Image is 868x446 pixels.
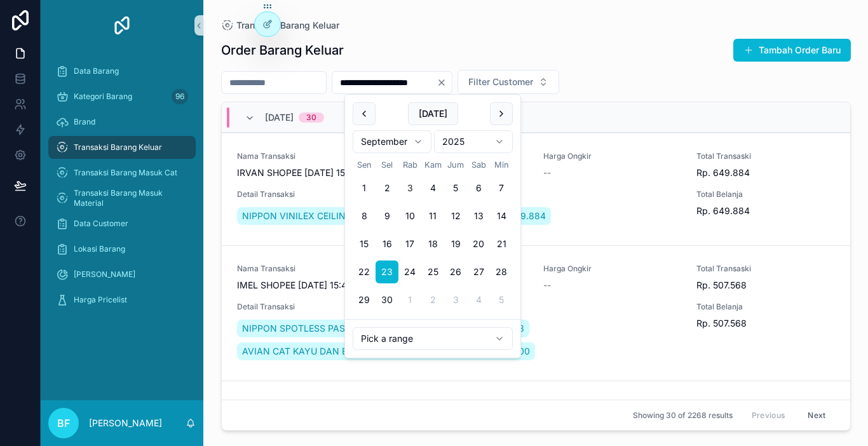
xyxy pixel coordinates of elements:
span: Total Transaski [696,399,834,409]
button: [DATE] [408,102,458,125]
table: September 2025 [353,158,513,311]
button: Kamis, 18 September 2025 [421,233,444,255]
span: Transaksi Barang Masuk Material [74,188,183,208]
p: [PERSON_NAME] [89,417,162,429]
button: Today, Rabu, 3 September 2025 [398,177,421,199]
span: Nama Transaksi [237,151,375,161]
span: Showing 30 of 2268 results [633,410,733,421]
a: Transaksi Barang Keluar [48,136,196,159]
span: Nama Transaksi [237,399,375,409]
button: Jumat, 12 September 2025 [444,205,467,227]
span: BF [57,416,70,431]
button: Kamis, 11 September 2025 [421,205,444,227]
a: Data Barang [48,60,196,83]
span: Harga Ongkir [543,264,681,274]
span: Data Customer [74,219,128,229]
span: Total Belanja [696,189,834,199]
a: NIPPON VINILEX CEILING WHITE 25 KG | 1 x Rp 649.884 = Rp 649.884 [237,207,551,225]
a: Kategori Barang96 [48,85,196,108]
span: Filter Customer [468,76,533,88]
span: [DATE] [265,111,294,124]
button: Selasa, 30 September 2025 [376,288,398,311]
span: Total Transaski [696,264,834,274]
span: Tipe Pembayaran [390,399,528,409]
span: Lokasi Barang [74,244,125,254]
a: Harga Pricelist [48,288,196,311]
a: Nama TransaksiIMEL SHOPEE [DATE] 15:44Tipe PembayaranTransferHarga Ongkir--Total TransaskiRp. 507... [222,245,850,381]
button: Selasa, 16 September 2025 [376,233,398,255]
a: Data Customer [48,212,196,235]
button: Rabu, 1 Oktober 2025 [398,288,421,311]
span: AVIAN CAT KAYU DAN BESI 198 100 CC | 1 x Rp 71.000 = Rp 71.000 [242,345,530,358]
button: Sabtu, 6 September 2025 [467,177,490,199]
button: Minggu, 5 Oktober 2025 [490,288,513,311]
button: Rabu, 10 September 2025 [398,205,421,227]
div: 30 [306,112,316,123]
button: Relative time [353,327,513,350]
span: Detail Transaksi [237,302,682,312]
span: Transaksi Barang Keluar [74,142,162,152]
button: Minggu, 7 September 2025 [490,177,513,199]
div: scrollable content [41,51,203,328]
span: -- [543,166,551,179]
th: Sabtu [467,158,490,172]
span: NIPPON SPOTLESS PASTEL 2.35 L | 2 x Rp 218.284 = Rp 436.568 [242,322,524,335]
span: Transaksi Barang Masuk Cat [74,168,177,178]
span: Brand [74,117,95,127]
button: Jumat, 3 Oktober 2025 [444,288,467,311]
button: Jumat, 5 September 2025 [444,177,467,199]
span: Rp. 649.884 [696,166,834,179]
button: Kamis, 2 Oktober 2025 [421,288,444,311]
th: Senin [353,158,376,172]
a: Nama TransaksiIRVAN SHOPEE [DATE] 15:47Tipe PembayaranTransferHarga Ongkir--Total TransaskiRp. 64... [222,133,850,245]
button: Senin, 15 September 2025 [353,233,376,255]
button: Senin, 29 September 2025 [353,288,376,311]
span: Rp. 507.568 [696,279,834,292]
button: Kamis, 25 September 2025 [421,260,444,283]
span: Data Barang [74,66,119,76]
button: Selasa, 2 September 2025 [376,177,398,199]
th: Selasa [376,158,398,172]
span: Total Belanja [696,302,834,312]
span: NIPPON VINILEX CEILING WHITE 25 KG | 1 x Rp 649.884 = Rp 649.884 [242,210,546,222]
a: [PERSON_NAME] [48,263,196,286]
button: Senin, 1 September 2025 [353,177,376,199]
span: Harga Ongkir [543,399,681,409]
button: Minggu, 14 September 2025 [490,205,513,227]
button: Sabtu, 27 September 2025 [467,260,490,283]
span: [PERSON_NAME] [74,269,135,280]
th: Rabu [398,158,421,172]
a: Transaksi Barang Masuk Cat [48,161,196,184]
span: Rp. 649.884 [696,205,834,217]
span: -- [543,279,551,292]
button: Minggu, 28 September 2025 [490,260,513,283]
button: Senin, 8 September 2025 [353,205,376,227]
a: Lokasi Barang [48,238,196,260]
button: Minggu, 21 September 2025 [490,233,513,255]
button: Tambah Order Baru [733,39,851,62]
button: Sabtu, 13 September 2025 [467,205,490,227]
button: Clear [437,78,452,88]
button: Jumat, 26 September 2025 [444,260,467,283]
a: AVIAN CAT KAYU DAN BESI 198 100 CC | 1 x Rp 71.000 = Rp 71.000 [237,342,535,360]
span: Harga Pricelist [74,295,127,305]
a: Brand [48,111,196,133]
span: IRVAN SHOPEE [DATE] 15:47 [237,166,375,179]
button: Jumat, 19 September 2025 [444,233,467,255]
img: App logo [112,15,132,36]
span: Transaksi Barang Keluar [236,19,339,32]
div: 96 [172,89,188,104]
h1: Order Barang Keluar [221,41,344,59]
span: IMEL SHOPEE [DATE] 15:44 [237,279,375,292]
button: Senin, 22 September 2025 [353,260,376,283]
button: Selasa, 23 September 2025, selected [376,260,398,283]
span: Kategori Barang [74,91,132,102]
button: Rabu, 24 September 2025 [398,260,421,283]
span: Detail Transaksi [237,189,682,199]
span: Nama Transaksi [237,264,375,274]
a: Transaksi Barang Keluar [221,19,339,32]
span: Harga Ongkir [543,151,681,161]
button: Rabu, 17 September 2025 [398,233,421,255]
button: Sabtu, 20 September 2025 [467,233,490,255]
